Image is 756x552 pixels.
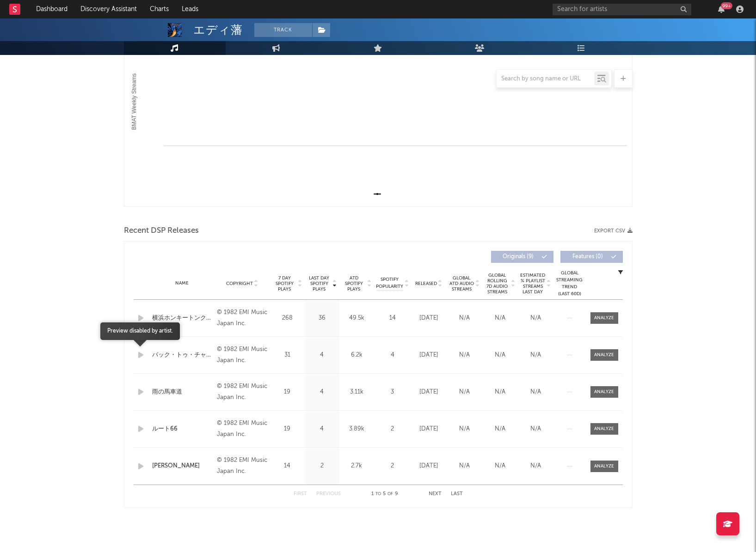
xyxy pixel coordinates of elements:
[193,23,243,37] div: エディ藩
[152,425,213,434] a: ルート66
[721,2,732,9] div: 99 +
[491,251,553,263] button: Originals(9)
[152,280,213,287] div: Name
[342,314,372,323] div: 49.5k
[342,275,366,292] span: ATD Spotify Plays
[556,270,584,297] div: Global Streaming Trend (Last 60D)
[342,461,372,471] div: 2.7k
[449,351,480,360] div: N/A
[307,388,337,397] div: 4
[485,351,516,360] div: N/A
[449,388,480,397] div: N/A
[217,344,267,366] div: © 1982 EMI Music Japan Inc.
[316,491,341,497] button: Previous
[387,492,393,496] span: of
[449,425,480,434] div: N/A
[376,425,409,434] div: 2
[307,351,337,360] div: 4
[566,254,609,260] span: Features ( 0 )
[520,273,546,295] span: Estimated % Playlist Streams Last Day
[124,225,199,237] span: Recent DSP Releases
[131,73,137,130] text: BMAT Weekly Streams
[594,228,633,234] button: Export CSV
[560,251,623,263] button: Features(0)
[294,491,307,497] button: First
[376,314,409,323] div: 14
[375,492,381,496] span: to
[451,491,463,497] button: Last
[429,491,442,497] button: Next
[485,273,510,295] span: Global Rolling 7D Audio Streams
[520,351,551,360] div: N/A
[226,281,253,286] span: Copyright
[415,281,437,286] span: Released
[449,314,480,323] div: N/A
[449,461,480,471] div: N/A
[217,418,267,440] div: © 1982 EMI Music Japan Inc.
[307,314,337,323] div: 36
[376,388,409,397] div: 3
[152,461,213,471] a: [PERSON_NAME]
[520,425,551,434] div: N/A
[307,275,332,292] span: Last Day Spotify Plays
[124,22,632,206] svg: BMAT Weekly Consumption
[272,425,302,434] div: 19
[376,276,403,290] span: Spotify Popularity
[152,388,213,397] a: 雨の馬車道
[152,314,213,323] a: 横浜ホンキートンク・ブルース
[449,275,474,292] span: Global ATD Audio Streams
[485,461,516,471] div: N/A
[217,381,267,403] div: © 1982 EMI Music Japan Inc.
[497,75,594,83] input: Search by song name or URL
[272,388,302,397] div: 19
[520,314,551,323] div: N/A
[307,461,337,471] div: 2
[359,489,410,500] div: 1 5 9
[413,351,444,360] div: [DATE]
[413,314,444,323] div: [DATE]
[217,455,267,477] div: © 1982 EMI Music Japan Inc.
[342,388,372,397] div: 3.11k
[272,314,302,323] div: 268
[254,23,312,37] button: Track
[413,461,444,471] div: [DATE]
[342,425,372,434] div: 3.89k
[413,388,444,397] div: [DATE]
[520,388,551,397] div: N/A
[272,275,297,292] span: 7 Day Spotify Plays
[553,4,691,15] input: Search for artists
[272,461,302,471] div: 14
[718,6,725,13] button: 99+
[342,351,372,360] div: 6.2k
[272,351,302,360] div: 31
[307,425,337,434] div: 4
[376,461,409,471] div: 2
[520,461,551,471] div: N/A
[217,307,267,329] div: © 1982 EMI Music Japan Inc.
[152,351,213,360] a: バック・トゥ・チャイナ・タウン
[485,314,516,323] div: N/A
[413,425,444,434] div: [DATE]
[485,388,516,397] div: N/A
[497,254,540,260] span: Originals ( 9 )
[485,425,516,434] div: N/A
[376,351,409,360] div: 4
